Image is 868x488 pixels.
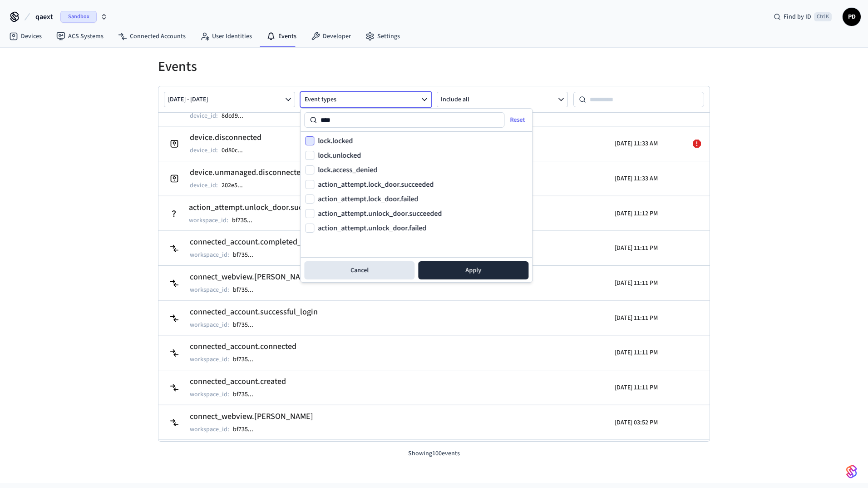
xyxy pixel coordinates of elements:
[190,355,229,364] p: workspace_id :
[304,28,358,45] a: Developer
[843,8,861,26] button: PD
[190,250,229,259] p: workspace_id :
[615,105,658,114] p: [DATE] 11:33 AM
[615,209,658,218] p: [DATE] 11:12 PM
[231,284,262,295] button: bf735...
[190,340,296,353] h2: connected_account.connected
[615,174,658,183] p: [DATE] 11:33 AM
[2,28,49,45] a: Devices
[190,425,229,434] p: workspace_id :
[193,28,259,45] a: User Identities
[190,181,218,190] p: device_id :
[190,410,313,423] h2: connect_webview.[PERSON_NAME]
[846,464,857,479] img: SeamLogoGradient.69752ec5.svg
[318,152,361,159] label: lock.unlocked
[318,181,434,188] label: action_attempt.lock_door.succeeded
[304,261,414,279] button: Cancel
[220,180,252,191] button: 202e5...
[318,195,418,203] label: action_attempt.lock_door.failed
[615,348,658,357] p: [DATE] 11:11 PM
[301,92,432,107] button: Event types
[358,28,407,45] a: Settings
[437,92,568,107] button: Include all
[60,11,97,23] span: Sandbox
[35,11,53,22] span: qaext
[190,320,229,329] p: workspace_id :
[49,28,111,45] a: ACS Systems
[190,166,305,179] h2: device.unmanaged.disconnected
[190,146,218,155] p: device_id :
[615,314,658,323] p: [DATE] 11:11 PM
[190,271,313,284] h2: connect_webview.[PERSON_NAME]
[231,319,262,330] button: bf735...
[230,215,261,226] button: bf735...
[190,285,229,294] p: workspace_id :
[843,9,860,25] span: PD
[231,249,262,260] button: bf735...
[220,110,252,121] button: 8dcd9...
[231,354,262,365] button: bf735...
[111,28,193,45] a: Connected Accounts
[190,131,261,144] h2: device.disconnected
[158,449,710,458] p: Showing 100 events
[615,383,658,392] p: [DATE] 11:11 PM
[318,137,353,144] label: lock.locked
[190,390,229,399] p: workspace_id :
[190,111,218,120] p: device_id :
[766,9,839,25] div: Find by IDCtrl K
[814,12,832,21] span: Ctrl K
[190,306,318,319] h2: connected_account.successful_login
[158,59,710,75] h1: Events
[318,210,442,217] label: action_attempt.unlock_door.succeeded
[503,113,534,127] button: Reset
[418,261,528,279] button: Apply
[189,201,327,214] h2: action_attempt.unlock_door.succeeded
[189,216,228,225] p: workspace_id :
[318,166,377,174] label: lock.access_denied
[231,424,262,435] button: bf735...
[231,389,262,400] button: bf735...
[164,92,295,107] button: [DATE] - [DATE]
[190,375,286,388] h2: connected_account.created
[615,139,658,148] p: [DATE] 11:33 AM
[615,279,658,288] p: [DATE] 11:11 PM
[784,12,811,21] span: Find by ID
[259,28,304,45] a: Events
[615,418,658,427] p: [DATE] 03:52 PM
[318,224,426,232] label: action_attempt.unlock_door.failed
[615,244,658,253] p: [DATE] 11:11 PM
[220,145,252,156] button: 0d80c...
[190,236,335,249] h2: connected_account.completed_first_sync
